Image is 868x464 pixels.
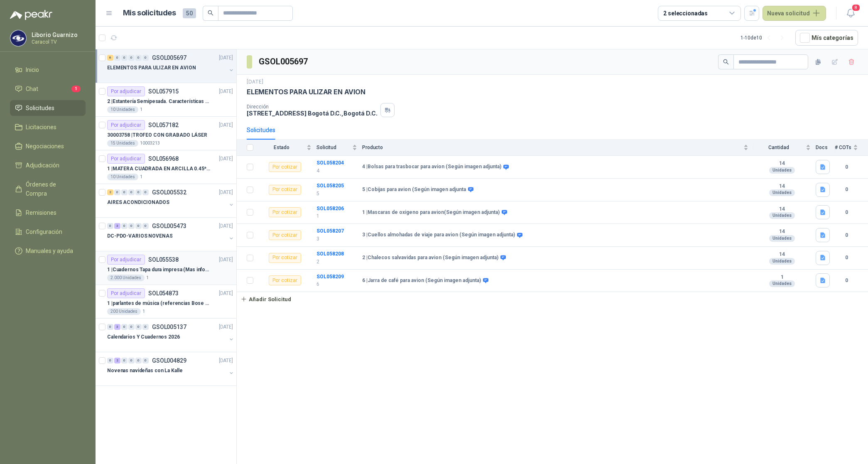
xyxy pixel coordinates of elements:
h3: GSOL005697 [259,55,309,68]
p: Liborio Guarnizo [32,32,83,38]
span: Configuración [26,227,62,236]
b: SOL058205 [316,183,344,189]
div: 1 - 10 de 10 [740,31,789,44]
div: 0 [107,223,113,229]
a: Negociaciones [10,138,86,154]
p: 1 | MATERA CUADRADA EN ARCILLA 0.45*0.45*0.40 [107,165,211,173]
p: [DATE] [219,155,233,163]
b: 0 [835,277,858,285]
b: 1 [753,274,811,281]
a: 0 2 0 0 0 0 GSOL004829[DATE] Novenas navideñas con La Kalle [107,356,235,382]
p: SOL057182 [148,122,179,128]
div: 0 [114,55,120,61]
a: Por adjudicarSOL056968[DATE] 1 |MATERA CUADRADA EN ARCILLA 0.45*0.45*0.4010 Unidades1 [96,150,236,184]
a: SOL058209 [316,274,344,280]
div: Por adjudicar [107,86,145,96]
div: 0 [114,189,120,195]
div: Por cotizar [269,207,301,217]
div: 0 [135,223,142,229]
a: 2 0 0 0 0 0 GSOL005532[DATE] AIRES ACONDICIONADOS [107,187,235,214]
span: Solicitudes [26,103,54,113]
div: Unidades [769,280,795,287]
p: AIRES ACONDICIONADOS [107,199,169,206]
p: GSOL005532 [152,189,186,195]
div: 0 [107,358,113,363]
p: [DATE] [219,222,233,230]
p: 1 [146,275,149,281]
button: 8 [843,6,858,21]
div: Por adjudicar [107,255,145,265]
div: 0 [128,324,135,330]
span: Manuales y ayuda [26,246,73,255]
div: Por adjudicar [107,154,145,164]
b: 0 [835,186,858,194]
span: 8 [851,4,861,12]
div: 2 seleccionadas [663,9,708,18]
b: SOL058204 [316,160,344,166]
div: Por cotizar [269,253,301,263]
p: 1 [316,212,357,220]
div: 2 [107,189,113,195]
b: 14 [753,183,811,190]
a: SOL058208 [316,251,344,257]
span: Chat [26,84,38,93]
div: 0 [128,189,135,195]
div: Unidades [769,212,795,219]
span: Producto [362,145,742,150]
p: Dirección [247,104,377,110]
p: 4 [316,167,357,175]
div: 10 Unidades [107,174,138,180]
p: [DATE] [219,121,233,129]
p: GSOL005697 [152,55,186,61]
button: Mís categorías [795,30,858,46]
div: 2.000 Unidades [107,275,145,281]
div: 10 Unidades [107,106,138,113]
a: SOL058206 [316,206,344,211]
span: Cantidad [753,145,804,150]
p: SOL056968 [148,156,179,162]
p: 2 | Estantería Semipesada. Características en el adjunto [107,98,211,106]
div: 0 [142,55,149,61]
p: Calendarios Y Cuadernos 2026 [107,333,180,341]
div: Por cotizar [269,230,301,240]
p: [DATE] [219,88,233,96]
p: 30003758 | TROFEO CON GRABADO LÁSER [107,131,207,139]
div: 0 [135,324,142,330]
a: Por adjudicarSOL055538[DATE] 1 |Cuadernos Tapa dura impresa (Mas informacion en el adjunto)2.000 ... [96,251,236,285]
div: Unidades [769,167,795,174]
div: Solicitudes [247,125,275,135]
a: Chat1 [10,81,86,97]
div: 3 [114,223,120,229]
b: 0 [835,209,858,216]
p: 1 [142,308,145,315]
span: Adjudicación [26,161,59,170]
h1: Mis solicitudes [123,7,176,19]
p: GSOL005137 [152,324,186,330]
p: 6 [316,280,357,288]
div: 0 [121,223,128,229]
b: 14 [753,228,811,235]
div: Unidades [769,189,795,196]
p: GSOL004829 [152,358,186,363]
span: Licitaciones [26,123,56,132]
p: [DATE] [219,357,233,365]
b: 0 [835,254,858,262]
div: Por cotizar [269,185,301,195]
p: ELEMENTOS PARA ULIZAR EN AVION [247,88,365,96]
a: Inicio [10,62,86,78]
div: Por adjudicar [107,288,145,298]
div: 2 [114,358,120,363]
div: 0 [121,189,128,195]
a: Licitaciones [10,119,86,135]
div: 200 Unidades [107,308,141,315]
a: Manuales y ayuda [10,243,86,259]
div: Por cotizar [269,162,301,172]
span: 1 [71,86,81,92]
b: 5 | Cobijas para avion (Según imagen adjunta [362,187,466,193]
a: Por adjudicarSOL057182[DATE] 30003758 |TROFEO CON GRABADO LÁSER15 Unidades10003213 [96,117,236,150]
div: 0 [128,55,135,61]
div: 0 [128,358,135,363]
div: Por adjudicar [107,120,145,130]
